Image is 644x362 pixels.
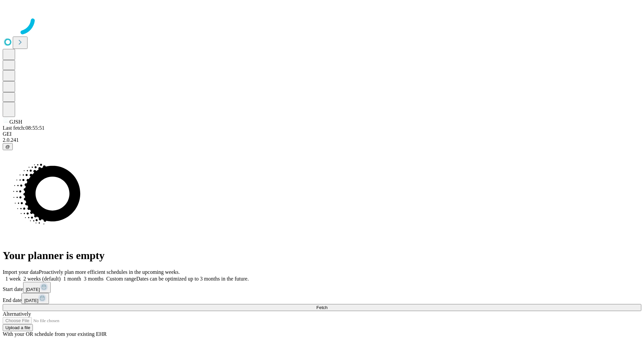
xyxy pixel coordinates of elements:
[84,276,104,282] span: 3 months
[136,276,249,282] span: Dates can be optimized up to 3 months in the future.
[24,298,38,303] span: [DATE]
[3,331,107,337] span: With your OR schedule from your existing EHR
[26,287,40,292] span: [DATE]
[3,131,641,137] div: GEI
[106,276,136,282] span: Custom range
[5,276,21,282] span: 1 week
[316,305,327,310] span: Fetch
[3,324,33,331] button: Upload a file
[3,293,641,304] div: End date
[3,125,45,131] span: Last fetch: 08:55:51
[3,269,39,275] span: Import your data
[3,282,641,293] div: Start date
[23,282,51,293] button: [DATE]
[3,304,641,311] button: Fetch
[5,144,10,149] span: @
[21,293,49,304] button: [DATE]
[39,269,180,275] span: Proactively plan more efficient schedules in the upcoming weeks.
[23,276,61,282] span: 2 weeks (default)
[3,143,13,150] button: @
[9,119,22,125] span: GJSH
[63,276,81,282] span: 1 month
[3,311,31,317] span: Alternatively
[3,137,641,143] div: 2.0.241
[3,249,641,262] h1: Your planner is empty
